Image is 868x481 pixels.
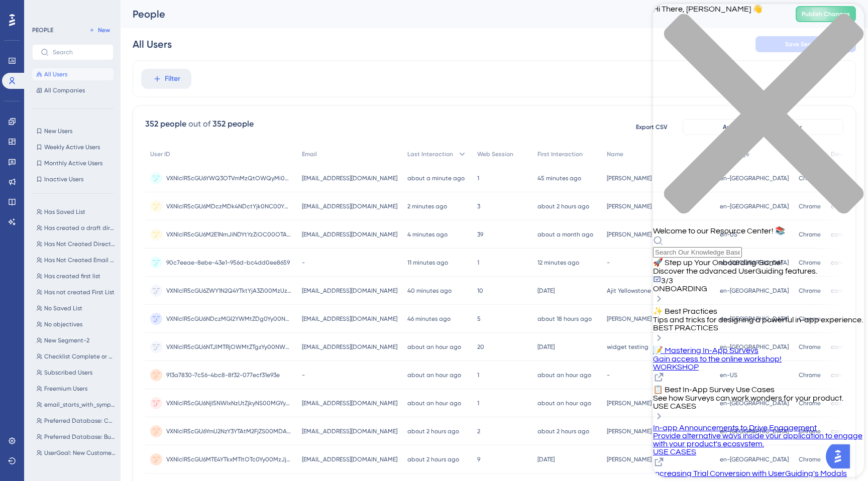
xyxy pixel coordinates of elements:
[32,26,53,34] div: PEOPLE
[537,150,583,158] span: First Interaction
[166,399,292,407] span: VXNlclR5cGU6NjI5NWIxNzUtZjkyNS00MGYyLWFjOWQtYzdjODFiODg5MjU1
[537,175,581,182] time: 45 minutes ago
[44,208,85,216] span: Has Saved List
[165,73,180,85] span: Filter
[477,399,479,407] span: 1
[8,273,20,281] span: 3/3
[302,343,397,351] span: [EMAIL_ADDRESS][DOMAIN_NAME]
[44,385,87,393] span: Freemium Users
[32,318,120,330] button: No objectives
[477,455,480,463] span: 9
[477,259,479,267] span: 1
[477,371,479,379] span: 1
[32,206,120,218] button: Has Saved List
[537,372,591,379] time: about an hour ago
[477,230,483,238] span: 39
[607,202,652,210] span: [PERSON_NAME]
[537,456,555,463] time: [DATE]
[407,150,453,158] span: Last Interaction
[607,371,610,379] span: -
[44,256,116,264] span: Has Not Created Email Campaign
[302,455,397,463] span: [EMAIL_ADDRESS][DOMAIN_NAME]
[302,315,397,323] span: [EMAIL_ADDRESS][DOMAIN_NAME]
[537,315,592,322] time: about 18 hours ago
[32,399,120,411] button: email_starts_with_symphony
[32,415,120,427] button: Preferred Database: Consumer
[141,69,191,89] button: Filter
[32,173,114,185] button: Inactive Users
[302,202,397,210] span: [EMAIL_ADDRESS][DOMAIN_NAME]
[407,400,461,407] time: about an hour ago
[98,26,110,34] span: New
[607,455,652,463] span: [PERSON_NAME]
[166,427,292,435] span: VXNlclR5cGU6YmU2NzY3YTAtM2FjZS00MDA2LTkxZDYtOGM0NTczNjE2NzRj
[32,431,120,443] button: Preferred Database: Business
[32,383,120,395] button: Freemium Users
[477,343,484,351] span: 20
[32,447,120,459] button: UserGoal: New Customers, Lead Management
[607,287,651,295] span: Ajit Yellowstone
[133,7,771,21] div: People
[477,202,480,210] span: 3
[607,427,652,435] span: [PERSON_NAME]
[32,286,120,298] button: Has not created First List
[32,350,120,363] button: Checklist Complete or Dismissed
[44,143,100,151] span: Weekly Active Users
[166,455,292,463] span: VXNlclR5cGU6MTE4YTkxMTItOTc0Yy00MzJjLWJmMDctODc2NzE4YTMxZGQx
[188,118,210,130] div: out of
[407,428,459,435] time: about 2 hours ago
[32,254,120,266] button: Has Not Created Email Campaign
[407,203,447,210] time: 2 minutes ago
[407,456,459,463] time: about 2 hours ago
[302,399,397,407] span: [EMAIL_ADDRESS][DOMAIN_NAME]
[44,70,67,78] span: All Users
[32,270,120,282] button: Has created first list
[302,174,397,182] span: [EMAIL_ADDRESS][DOMAIN_NAME]
[44,288,115,296] span: Has not created First List
[44,417,116,425] span: Preferred Database: Consumer
[32,302,120,314] button: No Saved List
[24,3,63,15] span: Need Help?
[477,427,480,435] span: 2
[302,230,397,238] span: [EMAIL_ADDRESS][DOMAIN_NAME]
[607,399,652,407] span: [PERSON_NAME]
[32,222,120,234] button: Has created a draft direct mail campaign
[32,84,114,96] button: All Companies
[636,123,668,131] span: Export CSV
[32,238,120,250] button: Has Not Created Direct Mail Campaign
[166,343,292,351] span: VXNlclR5cGU6NTJlMTRjOWMtZTgzYy00NWZmLTkzNzEtM2E3MzI3ZWMzZWU2
[44,304,82,312] span: No Saved List
[166,371,280,379] span: 913a7830-7c56-4bc8-8f32-077ecf31e93e
[32,68,114,80] button: All Users
[166,287,292,295] span: VXNlclR5cGU6ZWY1N2Q4YTktYjA3Zi00MzUzLTg5OWQtNTFiM2VlNmM5MjFl
[32,157,114,169] button: Monthly Active Users
[537,400,591,407] time: about an hour ago
[44,401,116,409] span: email_starts_with_symphony
[133,37,172,51] div: All Users
[44,433,116,441] span: Preferred Database: Business
[44,369,92,377] span: Subscribed Users
[626,119,677,135] button: Export CSV
[407,231,448,238] time: 4 minutes ago
[537,428,589,435] time: about 2 hours ago
[44,159,102,167] span: Monthly Active Users
[477,287,483,295] span: 10
[44,240,116,248] span: Has Not Created Direct Mail Campaign
[607,150,623,158] span: Name
[166,174,292,182] span: VXNlclR5cGU6YWQ3OTVmMzQtOWQyMi00ZDJhLWJhYTgtM2RjOTNlNDNiY2Jh
[302,427,397,435] span: [EMAIL_ADDRESS][DOMAIN_NAME]
[477,150,513,158] span: Web Session
[607,259,610,267] span: -
[537,259,579,266] time: 12 minutes ago
[44,449,116,457] span: UserGoal: New Customers, Lead Management
[607,230,652,238] span: [PERSON_NAME]
[166,202,292,210] span: VXNlclR5cGU6MDczMDk4NDctYjk0NC00YWUxLTkzMzQtYTBmZmVjMjEwMjI0
[145,118,186,130] div: 352 people
[32,125,114,137] button: New Users
[150,150,170,158] span: User ID
[407,343,461,350] time: about an hour ago
[44,224,116,232] span: Has created a draft direct mail campaign
[32,334,120,346] button: New Segment-2
[44,175,83,183] span: Inactive Users
[537,203,589,210] time: about 2 hours ago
